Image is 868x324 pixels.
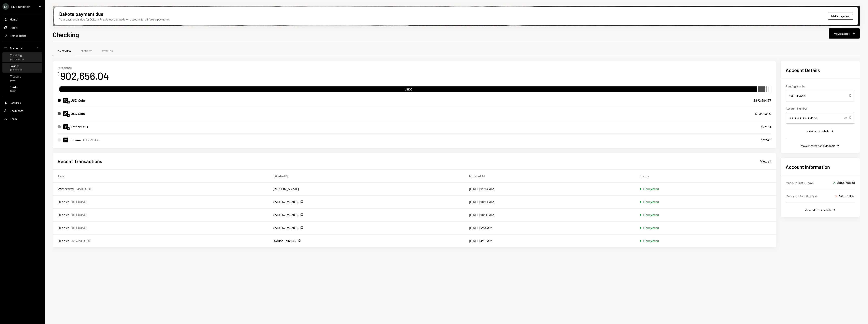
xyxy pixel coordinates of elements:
[10,109,23,112] div: Recipients
[58,199,69,204] div: Deposit
[273,212,299,217] div: USDCJw...xQeKJk
[10,75,21,78] div: Treasury
[635,169,776,182] th: Status
[2,73,42,83] a: Treasury$0.00
[59,87,757,93] div: USDC
[77,186,92,191] div: 450 USDC
[58,158,102,165] h2: Recent Transactions
[58,50,71,53] div: Overview
[60,69,109,82] div: 902,656.04
[786,112,855,124] div: • • • • • • • • 4151
[833,180,855,185] div: $866,758.55
[807,129,834,133] button: View more details
[273,238,296,243] div: 0xd86c...782645
[805,208,836,212] button: View address details
[10,64,22,68] div: Savings
[273,199,299,204] div: USDCJw...xQeKJk
[10,54,24,57] div: Checking
[2,52,42,62] a: Checking$902,656.04
[53,46,76,56] a: Overview
[760,159,771,163] a: View all
[10,89,17,93] div: $0.00
[10,34,26,37] div: Transactions
[786,84,855,88] div: Routing Number
[2,16,42,23] a: Home
[786,181,814,185] div: Money in (last 30 days)
[643,186,659,191] div: Completed
[2,3,9,10] div: M
[58,72,59,76] div: $
[2,115,42,122] a: Team
[786,90,855,101] div: 101019644
[753,98,771,103] div: $892,584.57
[11,5,30,8] div: ME Foundation
[10,68,22,72] div: $54,259.61
[755,111,771,116] div: $10,010.00
[761,138,771,142] div: $22.43
[59,17,170,22] div: Your payment is due for Dakota Pro. Select a drawdown account for all future payments.
[828,13,853,20] button: Make payment
[643,199,659,204] div: Completed
[786,106,855,111] div: Account Number
[83,138,99,142] div: 0.1253 SOL
[10,18,17,21] div: Home
[10,101,21,104] div: Rewards
[102,50,113,53] div: Settings
[464,169,635,182] th: Initiated At
[2,107,42,114] a: Recipients
[464,208,635,221] td: [DATE] 10:33 AM
[58,238,69,243] div: Deposit
[72,199,88,204] div: 0.0000 SOL
[829,28,860,39] button: Move money
[761,124,771,129] div: $39.04
[63,111,68,116] img: USDC
[71,124,88,129] div: Tether USD
[67,127,70,130] img: ethereum-mainnet
[53,30,79,39] h1: Checking
[2,99,42,106] a: Rewards
[834,31,850,36] div: Move money
[464,221,635,234] td: [DATE] 9:54 AM
[71,138,81,142] div: Solana
[63,124,68,129] img: USDT
[464,234,635,247] td: [DATE] 4:18 AM
[268,169,464,182] th: Initiated By
[2,24,42,31] a: Inbox
[807,129,829,133] div: View more details
[801,144,835,147] div: Make international deposit
[97,46,117,56] a: Settings
[71,111,85,116] div: USD Coin
[58,225,69,230] div: Deposit
[2,63,42,73] a: Savings$54,259.61
[786,164,855,170] h2: Account Information
[76,46,97,56] a: Security
[10,85,17,89] div: Cards
[643,225,659,230] div: Completed
[805,208,831,212] div: View address details
[268,182,464,195] td: [PERSON_NAME]
[59,11,103,17] div: Dakota payment due
[801,144,840,148] button: Make international deposit
[53,169,268,182] th: Type
[67,114,70,117] img: solana-mainnet
[10,58,24,61] div: $902,656.04
[643,238,659,243] div: Completed
[71,98,85,103] div: USD Coin
[2,32,42,39] a: Transactions
[72,238,91,243] div: 41,620 USDC
[63,98,68,103] img: USDC
[464,195,635,208] td: [DATE] 10:11 AM
[10,117,17,121] div: Team
[58,212,69,217] div: Deposit
[464,182,635,195] td: [DATE] 11:14 AM
[67,101,70,103] img: ethereum-mainnet
[643,212,659,217] div: Completed
[10,26,17,29] div: Inbox
[2,84,42,94] a: Cards$0.00
[72,225,88,230] div: 0.0000 SOL
[273,225,299,230] div: USDCJw...xQeKJk
[786,194,817,198] div: Money out (last 30 days)
[81,50,92,53] div: Security
[2,44,42,52] a: Accounts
